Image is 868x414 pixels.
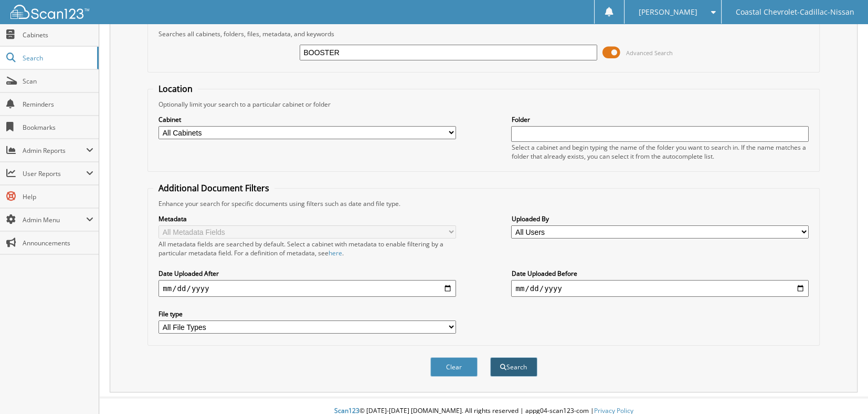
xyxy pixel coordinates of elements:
[23,169,86,178] span: User Reports
[735,9,854,15] span: Coastal Chevrolet-Cadillac-Nissan
[23,77,93,86] span: Scan
[23,30,93,39] span: Cabinets
[511,214,808,223] label: Uploaded By
[511,115,808,124] label: Folder
[23,239,93,247] span: Announcements
[10,5,89,19] img: scan123-logo-white.svg
[511,280,808,297] input: end
[153,100,814,109] div: Optionally limit your search to a particular cabinet or folder
[23,100,93,109] span: Reminders
[158,214,456,223] label: Metadata
[430,357,478,377] button: Clear
[23,146,86,155] span: Admin Reports
[816,364,868,414] iframe: Chat Widget
[153,199,814,208] div: Enhance your search for specific documents using filters such as date and file type.
[23,192,93,201] span: Help
[158,269,456,278] label: Date Uploaded After
[158,309,456,318] label: File type
[153,29,814,38] div: Searches all cabinets, folders, files, metadata, and keywords
[626,49,673,57] span: Advanced Search
[153,83,198,95] legend: Location
[23,54,92,63] span: Search
[23,123,93,132] span: Bookmarks
[511,269,808,278] label: Date Uploaded Before
[158,240,456,257] div: All metadata fields are searched by default. Select a cabinet with metadata to enable filtering b...
[511,143,808,161] div: Select a cabinet and begin typing the name of the folder you want to search in. If the name match...
[490,357,537,377] button: Search
[158,115,456,124] label: Cabinet
[638,9,697,15] span: [PERSON_NAME]
[158,280,456,297] input: start
[23,215,86,224] span: Admin Menu
[329,249,342,257] a: here
[153,182,274,194] legend: Additional Document Filters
